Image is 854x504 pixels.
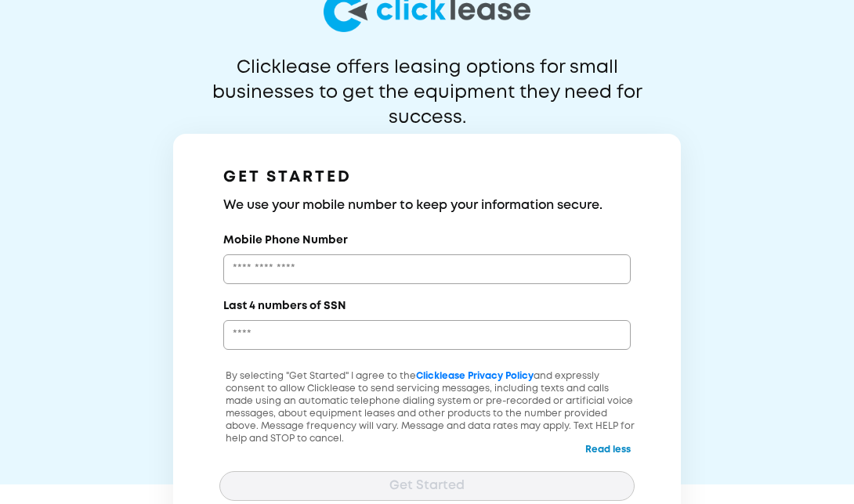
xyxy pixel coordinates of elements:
[223,298,346,314] label: Last 4 numbers of SSN
[174,56,680,106] p: Clicklease offers leasing options for small businesses to get the equipment they need for success.
[223,196,631,215] h3: We use your mobile number to keep your information secure.
[223,165,631,190] h1: GET STARTED
[219,370,635,445] p: By selecting "Get Started" I agree to the and expressly consent to allow Clicklease to send servi...
[223,232,348,248] label: Mobile Phone Number
[416,372,534,380] a: Clicklease Privacy Policy
[219,471,635,501] button: Get Started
